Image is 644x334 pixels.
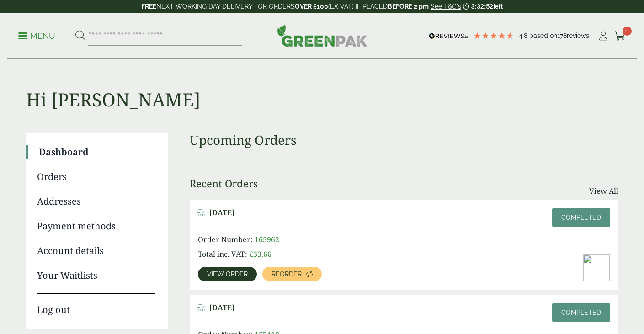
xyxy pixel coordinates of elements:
span: 165962 [255,234,279,244]
span: Completed [561,309,601,316]
span: £ [249,249,253,259]
span: Order Number: [198,234,253,244]
h3: Recent Orders [190,177,258,189]
bdi: 33.66 [249,249,271,259]
span: 4.8 [519,32,529,39]
img: REVIEWS.io [429,33,468,39]
a: Log out [37,293,155,317]
a: Your Waitlists [37,269,155,282]
span: Reorder [271,271,302,277]
strong: BEFORE 2 pm [388,3,429,10]
span: 178 [557,32,567,39]
a: Dashboard [39,145,155,159]
span: [DATE] [209,303,234,312]
span: Based on [529,32,557,39]
span: View order [207,271,248,277]
a: View order [198,267,257,281]
i: Cart [614,32,626,41]
strong: FREE [141,3,156,10]
span: 0 [623,27,632,36]
span: left [493,3,503,10]
span: Total inc. VAT: [198,249,247,259]
a: Addresses [37,195,155,208]
a: Reorder [262,267,322,281]
a: See T&C's [431,3,461,10]
span: [DATE] [209,208,234,217]
a: Account details [37,244,155,258]
p: Menu [18,31,55,42]
img: 8oz_black_a-300x200.jpg [583,254,610,281]
strong: OVER £100 [295,3,328,10]
span: 3:32:52 [471,3,493,10]
a: Orders [37,170,155,184]
span: reviews [567,32,589,39]
a: View All [589,186,618,196]
a: Payment methods [37,219,155,233]
i: My Account [597,32,609,41]
span: Completed [561,214,601,221]
div: 4.78 Stars [473,32,514,40]
h1: Hi [PERSON_NAME] [26,59,618,111]
a: 0 [614,29,626,43]
img: GreenPak Supplies [277,25,367,47]
h3: Upcoming Orders [190,133,618,148]
a: Menu [18,31,55,40]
